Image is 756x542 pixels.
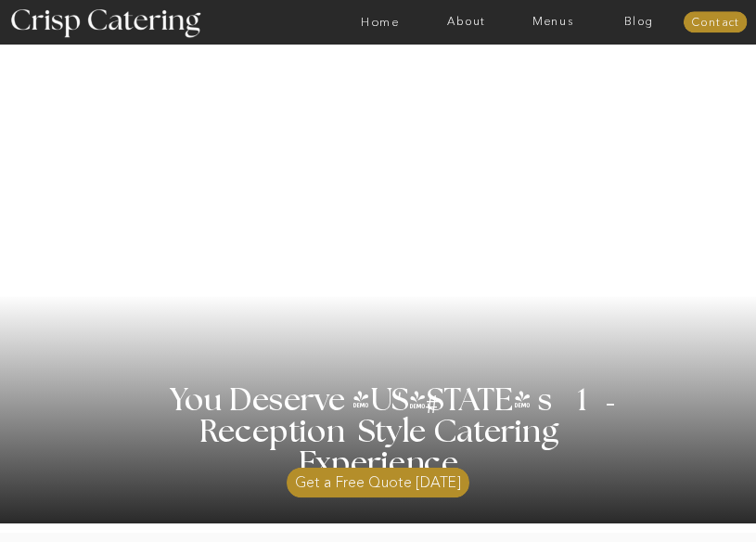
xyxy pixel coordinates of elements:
[375,385,427,417] h3: '
[684,17,748,30] a: Contact
[337,16,423,29] a: Home
[125,385,631,480] h1: You Deserve [US_STATE] s 1 Reception Style Catering Experience
[596,16,682,29] a: Blog
[509,16,596,29] a: Menus
[398,392,469,428] h3: #
[287,461,469,497] a: Get a Free Quote [DATE]
[570,449,756,542] iframe: podium webchat widget bubble
[423,16,509,29] a: About
[581,370,617,442] h3: '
